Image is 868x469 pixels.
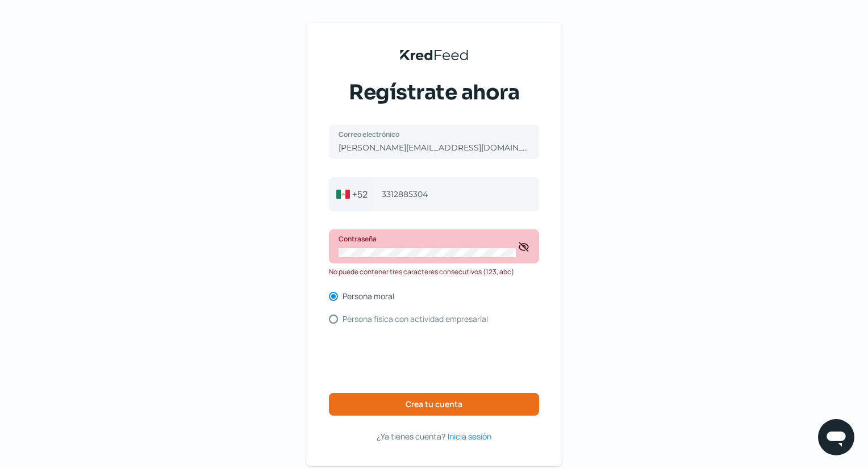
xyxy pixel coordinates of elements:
span: +52 [352,187,368,201]
button: Crea tu cuenta [329,393,539,416]
span: Crea tu cuenta [406,400,462,408]
label: Contraseña [339,234,518,244]
span: No puede contener tres caracteres consecutivos (123, abc) [329,266,514,278]
label: Persona moral [343,292,394,300]
iframe: reCAPTCHA [348,337,520,382]
a: Inicia sesión [448,429,491,443]
img: chatIcon [825,426,848,449]
label: Correo electrónico [339,129,518,139]
span: ¿Ya tienes cuenta? [377,431,445,442]
span: Regístrate ahora [349,78,519,107]
label: Persona física con actividad empresarial [343,315,488,323]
